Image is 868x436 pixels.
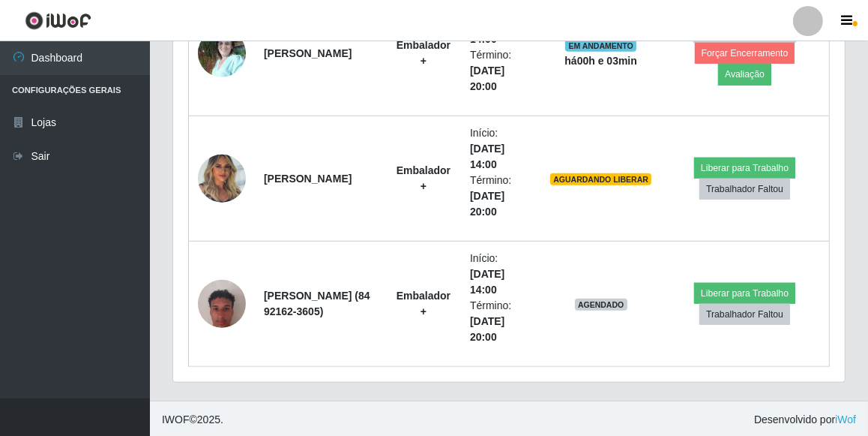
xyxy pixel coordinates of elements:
img: CoreUI Logo [25,11,91,30]
span: AGENDADO [575,299,627,311]
button: Liberar para Trabalho [694,283,795,304]
img: 1755730683676.jpeg [198,29,246,77]
time: [DATE] 20:00 [470,65,504,92]
li: Início: [470,125,532,173]
li: Término: [470,298,532,345]
span: AGUARDANDO LIBERAR [550,173,651,185]
strong: Embalador + [397,164,450,192]
li: Término: [470,173,532,220]
a: iWof [835,413,856,425]
button: Trabalhador Faltou [699,304,790,325]
li: Término: [470,47,532,95]
strong: Embalador + [397,290,450,317]
span: © 2025 . [162,412,223,428]
button: Forçar Encerramento [695,43,795,64]
strong: [PERSON_NAME] (84 92162-3605) [264,290,370,317]
time: [DATE] 14:00 [470,143,504,170]
strong: há 00 h e 03 min [564,55,637,67]
strong: [PERSON_NAME] [264,47,352,59]
strong: [PERSON_NAME] [264,173,352,185]
button: Liberar para Trabalho [694,158,795,179]
img: 1755882104624.jpeg [198,146,246,210]
span: IWOF [162,413,190,425]
time: [DATE] 20:00 [470,315,504,343]
time: [DATE] 20:00 [470,190,504,218]
li: Início: [470,251,532,298]
button: Avaliação [718,64,771,85]
button: Trabalhador Faltou [699,179,790,200]
time: [DATE] 14:00 [470,268,504,296]
span: Desenvolvido por [754,412,856,428]
img: 1756232807381.jpeg [198,261,246,347]
span: EM ANDAMENTO [565,40,636,52]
